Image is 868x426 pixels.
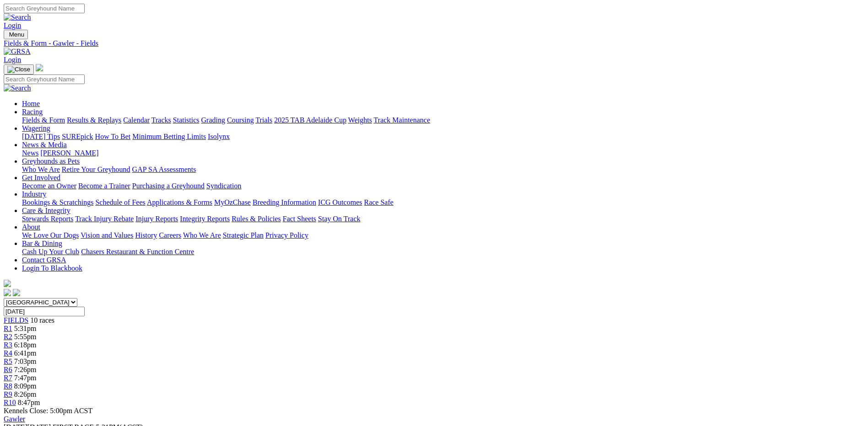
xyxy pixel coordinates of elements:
a: Syndication [206,182,241,190]
a: R7 [4,374,12,382]
div: Get Involved [22,182,864,190]
a: Track Maintenance [374,116,430,124]
span: R6 [4,366,12,373]
a: Applications & Forms [147,198,212,206]
span: 10 races [30,316,54,324]
a: Login [4,56,21,64]
span: 5:55pm [14,333,37,341]
a: Become a Trainer [78,182,130,190]
a: Vision and Values [81,231,133,239]
a: Minimum Betting Limits [132,133,206,140]
img: Search [4,13,31,21]
span: 6:18pm [14,341,37,349]
a: Coursing [227,116,254,124]
a: R5 [4,357,12,365]
div: Greyhounds as Pets [22,165,864,174]
a: ICG Outcomes [318,198,362,206]
input: Search [4,75,85,84]
a: SUREpick [62,133,93,140]
img: logo-grsa-white.png [4,280,11,287]
div: News & Media [22,149,864,157]
a: Bookings & Scratchings [22,198,93,206]
img: Close [7,66,30,73]
a: GAP SA Assessments [132,165,196,173]
div: Fields & Form - Gawler - Fields [4,39,864,48]
a: R10 [4,399,16,406]
a: Gawler [4,415,25,423]
a: Calendar [123,116,150,124]
a: R4 [4,349,12,357]
a: R2 [4,333,12,341]
a: Results & Replays [67,116,121,124]
a: Trials [255,116,272,124]
a: Stewards Reports [22,215,73,223]
a: Careers [159,231,181,239]
a: News & Media [22,141,67,149]
img: GRSA [4,48,31,56]
a: Privacy Policy [265,231,308,239]
a: Track Injury Rebate [75,215,134,223]
span: 8:26pm [14,390,37,398]
a: 2025 TAB Adelaide Cup [274,116,346,124]
a: Stay On Track [318,215,360,223]
a: Fields & Form [22,116,65,124]
span: 6:41pm [14,349,37,357]
a: Contact GRSA [22,256,66,264]
div: Industry [22,198,864,207]
a: History [135,231,157,239]
a: MyOzChase [214,198,251,206]
a: R8 [4,382,12,390]
a: Wagering [22,124,50,132]
span: Kennels Close: 5:00pm ACST [4,407,92,415]
span: 8:47pm [18,399,40,406]
a: Purchasing a Greyhound [132,182,205,190]
a: R1 [4,325,12,332]
a: How To Bet [95,133,131,140]
img: Search [4,84,31,92]
span: 7:03pm [14,357,37,365]
div: Wagering [22,133,864,141]
a: Breeding Information [253,198,316,206]
button: Toggle navigation [4,64,34,75]
a: R3 [4,341,12,349]
a: Tracks [151,116,171,124]
a: Get Involved [22,174,60,181]
div: Bar & Dining [22,248,864,256]
a: [DATE] Tips [22,133,60,140]
a: Chasers Restaurant & Function Centre [81,248,194,256]
a: Grading [201,116,225,124]
a: Who We Are [22,165,60,173]
a: Fact Sheets [283,215,316,223]
a: Schedule of Fees [95,198,145,206]
a: Become an Owner [22,182,76,190]
a: R9 [4,390,12,398]
a: Isolynx [208,133,230,140]
img: logo-grsa-white.png [36,64,43,71]
a: Statistics [173,116,199,124]
a: Integrity Reports [180,215,230,223]
span: Menu [9,31,24,38]
a: [PERSON_NAME] [40,149,98,157]
a: FIELDS [4,316,28,324]
a: Strategic Plan [223,231,264,239]
a: News [22,149,38,157]
a: Login [4,21,21,29]
a: Injury Reports [135,215,178,223]
a: About [22,223,40,231]
span: 8:09pm [14,382,37,390]
a: Rules & Policies [232,215,281,223]
a: Care & Integrity [22,207,70,214]
a: Weights [348,116,372,124]
a: Retire Your Greyhound [62,165,130,173]
div: About [22,231,864,240]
